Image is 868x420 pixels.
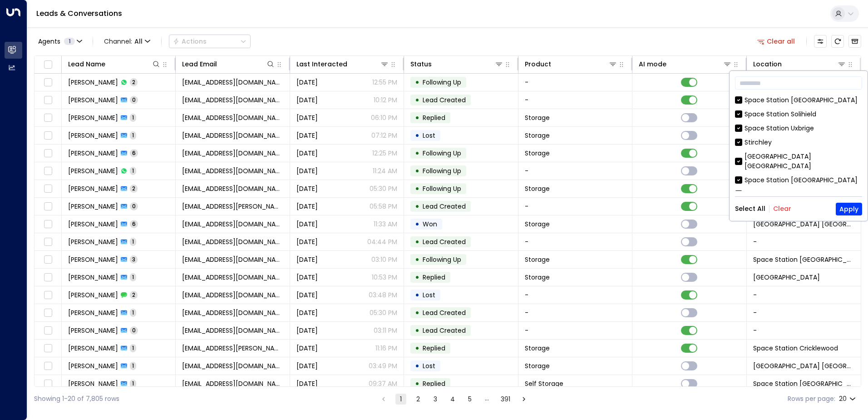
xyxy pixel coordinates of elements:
span: Lead Created [423,95,466,105]
span: Space Station Castle Bromwich [753,361,854,370]
span: 1 [130,131,136,139]
td: - [518,74,632,91]
div: • [415,145,419,161]
span: 0 [130,202,138,210]
div: • [415,252,419,267]
button: Customize [814,35,827,48]
span: 1 [130,344,136,352]
span: 1 [130,238,136,245]
span: retinarowe@hotmail.co.uk [182,361,283,370]
span: 2 [130,291,138,299]
div: Product [525,59,551,70]
div: Lead Email [182,59,275,70]
p: 05:58 PM [370,202,397,211]
div: Stirchley [735,138,862,147]
span: Storage [525,220,550,229]
div: Actions [173,37,207,45]
div: • [415,340,419,356]
span: Toggle select row [42,254,54,265]
p: 03:10 PM [371,255,397,264]
div: Space Station Solihield [745,110,816,119]
span: Storage [525,255,550,264]
button: page 1 [395,394,406,405]
div: • [415,376,419,391]
span: Toggle select row [42,219,54,230]
span: Toggle select row [42,325,54,336]
td: - [747,322,861,339]
span: Toggle select row [42,77,54,88]
div: AI mode [639,59,731,70]
p: 05:30 PM [370,184,397,193]
span: tomsmith32@gmail.com [182,149,283,158]
div: Space Station [GEOGRAPHIC_DATA] [745,95,858,105]
span: Replied [423,344,445,353]
button: Go to page 5 [464,394,475,405]
p: 10:53 PM [372,273,397,282]
span: 1 [130,362,136,370]
div: Space Station Uxbrige [735,124,862,133]
div: • [415,323,419,338]
span: Annalise Inglis [68,184,118,193]
span: Storage [525,344,550,353]
div: [GEOGRAPHIC_DATA] [GEOGRAPHIC_DATA] [745,152,862,171]
label: Rows per page: [788,394,835,404]
span: All [134,38,143,45]
div: • [415,199,419,214]
span: Space Station Wakefield [753,255,854,264]
div: AI mode [639,59,666,70]
button: Agents1 [34,35,85,48]
span: Replied [423,379,445,388]
span: beckyackroyd92@gmail.com [182,379,283,388]
td: - [747,233,861,250]
span: Replied [423,273,445,282]
div: Status [410,59,432,70]
div: • [415,358,419,374]
span: Toggle select all [42,59,54,70]
span: 0 [130,96,138,104]
div: Space Station [GEOGRAPHIC_DATA] [745,175,858,185]
span: Space Station Cricklewood [753,344,838,353]
span: Storage [525,149,550,158]
span: Jul 14, 2025 [296,78,318,87]
button: Go to next page [518,394,529,405]
p: 07:12 PM [371,131,397,140]
span: Damiel Smith [68,166,118,175]
span: Storage [525,273,550,282]
span: Following Up [423,78,461,87]
p: 11:24 AM [373,166,397,175]
div: [GEOGRAPHIC_DATA] [GEOGRAPHIC_DATA] [735,152,862,171]
div: • [415,234,419,250]
span: Toggle select row [42,343,54,354]
span: Jul 25, 2025 [296,220,318,229]
button: Channel:All [100,35,154,48]
p: 03:11 PM [374,326,397,335]
td: - [518,286,632,304]
div: Lead Email [182,59,217,70]
span: Jun 03, 2025 [296,308,318,317]
span: Ethan Widen [68,273,118,282]
span: wezley86@hotmail.com [182,78,283,87]
span: Storage [525,361,550,370]
td: - [747,286,861,304]
span: James Cooper [68,78,118,87]
span: tomsmith22@gmail.com [182,95,283,105]
span: edwiden96@gmail.com [182,273,283,282]
div: • [415,110,419,125]
span: driver978@talktalk.net [182,290,283,300]
span: Jul 09, 2025 [296,361,318,370]
p: 09:37 AM [369,379,397,388]
span: Aug 11, 2025 [296,202,318,211]
span: Toggle select row [42,95,54,106]
div: Status [410,59,503,70]
span: Lost [423,290,435,300]
div: 20 [839,392,858,405]
span: Sam Haider [68,220,118,229]
div: Space Station Uxbrige [745,124,814,133]
span: Tom Smith [68,95,118,105]
div: • [415,287,419,303]
span: Refresh [831,35,844,48]
span: 1 [130,309,136,316]
span: Rob Wilson [68,202,118,211]
span: Toggle select row [42,148,54,159]
span: Lead Created [423,326,466,335]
